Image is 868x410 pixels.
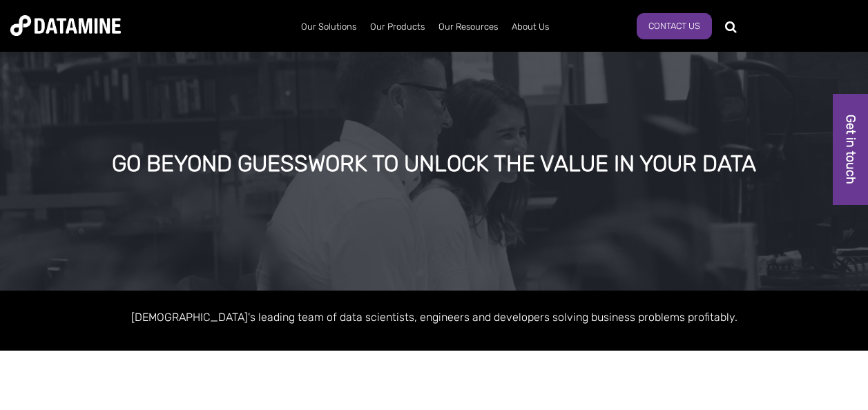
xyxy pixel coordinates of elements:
a: About Us [505,9,556,45]
a: Contact us [637,13,712,39]
div: GO BEYOND GUESSWORK TO UNLOCK THE VALUE IN YOUR DATA [104,152,763,177]
a: Our Solutions [294,9,363,45]
a: Our Resources [432,9,505,45]
p: [DEMOGRAPHIC_DATA]'s leading team of data scientists, engineers and developers solving business p... [41,308,828,326]
a: Our Products [363,9,432,45]
a: Get in touch [833,94,868,205]
img: Datamine [10,15,121,36]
